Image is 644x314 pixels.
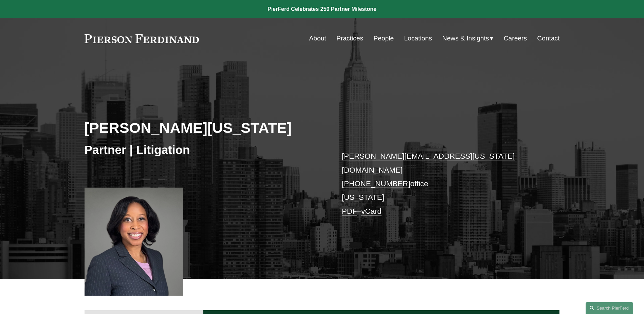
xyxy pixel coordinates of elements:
[342,152,515,174] a: [PERSON_NAME][EMAIL_ADDRESS][US_STATE][DOMAIN_NAME]
[442,33,489,45] span: News & Insights
[342,150,540,218] p: office [US_STATE] –
[309,32,326,45] a: About
[504,32,527,45] a: Careers
[85,142,322,157] h3: Partner | Litigation
[442,32,494,45] a: folder dropdown
[342,207,357,215] a: PDF
[373,32,394,45] a: People
[342,179,410,188] a: [PHONE_NUMBER]
[586,302,633,314] a: Search this site
[336,32,363,45] a: Practices
[537,32,559,45] a: Contact
[404,32,432,45] a: Locations
[85,119,322,137] h2: [PERSON_NAME][US_STATE]
[361,207,382,215] a: vCard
